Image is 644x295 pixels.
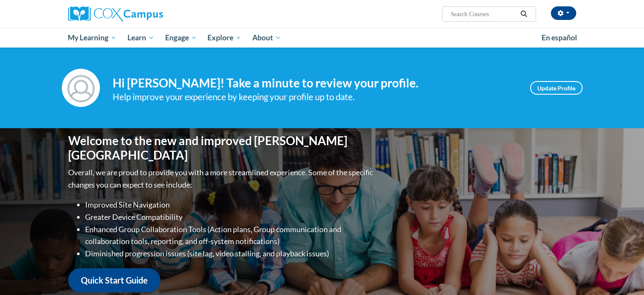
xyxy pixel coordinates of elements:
[62,69,100,107] img: Profile Image
[247,28,287,48] a: About
[85,211,375,223] li: Greater Device Compatibility
[113,90,517,104] div: Help improve your experience by keeping your profile up to date.
[202,28,247,48] a: Explore
[68,6,163,22] img: Cox Campus
[68,268,160,292] a: Quick Start Guide
[63,28,122,48] a: My Learning
[68,166,375,191] p: Overall, we are proud to provide you with a more streamlined experience. Some of the specific cha...
[68,134,375,162] h1: Welcome to the new and improved [PERSON_NAME][GEOGRAPHIC_DATA]
[536,29,583,47] a: En español
[113,76,517,90] h4: Hi [PERSON_NAME]! Take a minute to review your profile.
[55,28,589,48] div: Main menu
[122,28,160,48] a: Learn
[127,33,154,43] span: Learn
[85,223,375,248] li: Enhanced Group Collaboration Tools (Action plans, Group communication and collaboration tools, re...
[450,9,517,19] input: Search Courses
[85,247,375,260] li: Diminished progression issues (site lag, video stalling, and playback issues)
[517,9,530,19] button: Search
[160,28,202,48] a: Engage
[610,261,637,288] iframe: Button to launch messaging window
[542,33,577,42] span: En español
[207,33,241,43] span: Explore
[551,6,576,20] button: Account Settings
[252,33,281,43] span: About
[85,199,375,211] li: Improved Site Navigation
[68,33,116,43] span: My Learning
[68,6,229,22] a: Cox Campus
[530,81,583,95] a: Update Profile
[165,33,197,43] span: Engage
